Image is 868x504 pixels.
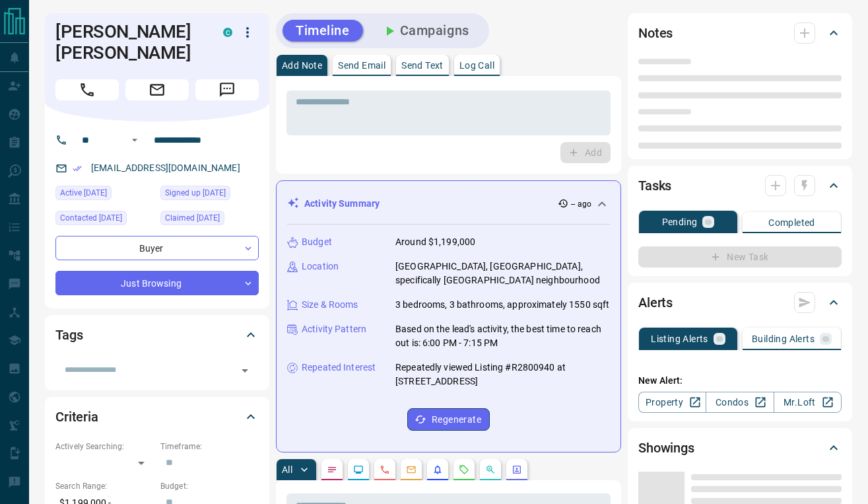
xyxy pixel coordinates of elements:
[55,271,259,295] div: Just Browsing
[55,406,98,427] h2: Criteria
[302,260,339,273] p: Location
[768,218,815,227] p: Completed
[638,287,842,318] div: Alerts
[395,298,609,312] p: 3 bedrooms, 3 bathrooms, approximately 1550 sqft
[125,79,189,100] span: Email
[395,322,610,350] p: Based on the lead's activity, the best time to reach out is: 6:00 PM - 7:15 PM
[304,197,380,211] p: Activity Summary
[774,392,842,413] a: Mr.Loft
[282,465,292,474] p: All
[160,186,259,204] div: Fri Sep 12 2025
[60,211,122,225] span: Contacted [DATE]
[638,374,842,388] p: New Alert:
[165,186,226,199] span: Signed up [DATE]
[571,198,591,210] p: -- ago
[127,132,143,148] button: Open
[165,211,220,225] span: Claimed [DATE]
[459,464,469,475] svg: Requests
[91,162,240,173] a: [EMAIL_ADDRESS][DOMAIN_NAME]
[638,170,842,201] div: Tasks
[338,61,385,70] p: Send Email
[283,20,363,42] button: Timeline
[406,464,417,475] svg: Emails
[60,186,107,199] span: Active [DATE]
[302,322,366,336] p: Activity Pattern
[160,480,259,492] p: Budget:
[55,441,154,452] p: Actively Searching:
[353,464,364,475] svg: Lead Browsing Activity
[55,236,259,260] div: Buyer
[55,211,154,229] div: Sat Sep 13 2025
[395,361,610,388] p: Repeatedly viewed Listing #R2800940 at [STREET_ADDRESS]
[638,17,842,49] div: Notes
[638,437,694,458] h2: Showings
[195,79,259,100] span: Message
[55,401,259,433] div: Criteria
[380,464,390,475] svg: Calls
[395,260,610,287] p: [GEOGRAPHIC_DATA], [GEOGRAPHIC_DATA], specifically [GEOGRAPHIC_DATA] neighbourhood
[395,235,475,249] p: Around $1,199,000
[282,61,322,70] p: Add Note
[55,480,154,492] p: Search Range:
[638,392,706,413] a: Property
[302,298,358,312] p: Size & Rooms
[368,20,483,42] button: Campaigns
[638,432,842,464] div: Showings
[638,292,673,313] h2: Alerts
[401,61,444,70] p: Send Text
[662,217,698,227] p: Pending
[160,441,259,452] p: Timeframe:
[459,61,494,70] p: Log Call
[302,235,332,249] p: Budget
[302,361,376,375] p: Repeated Interest
[432,464,443,475] svg: Listing Alerts
[55,324,83,345] h2: Tags
[223,28,232,37] div: condos.ca
[638,175,671,196] h2: Tasks
[327,464,337,475] svg: Notes
[236,361,254,380] button: Open
[55,319,259,351] div: Tags
[55,186,154,204] div: Fri Sep 12 2025
[512,464,522,475] svg: Agent Actions
[752,334,815,343] p: Building Alerts
[407,408,490,431] button: Regenerate
[706,392,774,413] a: Condos
[287,192,610,216] div: Activity Summary-- ago
[651,334,708,343] p: Listing Alerts
[485,464,496,475] svg: Opportunities
[638,22,673,44] h2: Notes
[55,79,119,100] span: Call
[55,21,203,63] h1: [PERSON_NAME] [PERSON_NAME]
[73,164,82,173] svg: Email Verified
[160,211,259,229] div: Sat Sep 13 2025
